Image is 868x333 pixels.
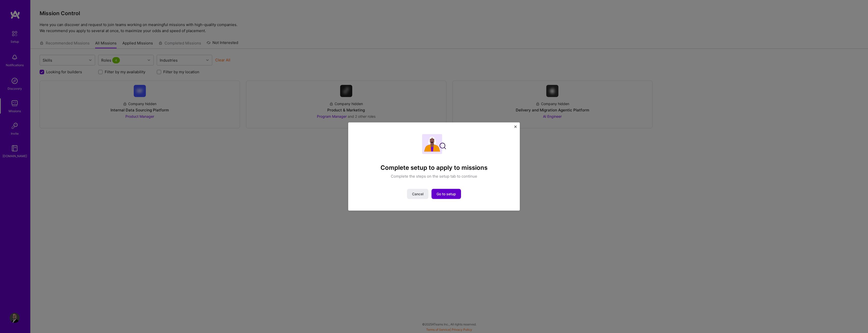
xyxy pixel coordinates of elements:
h4: Complete setup to apply to missions [381,164,487,172]
button: Cancel [407,189,428,199]
button: Go to setup [431,189,461,199]
span: Go to setup [437,191,456,196]
img: Complete setup illustration [422,134,446,154]
button: Close [514,126,517,131]
p: Complete the steps on the setup tab to continue [391,173,477,179]
span: Cancel [412,191,423,196]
